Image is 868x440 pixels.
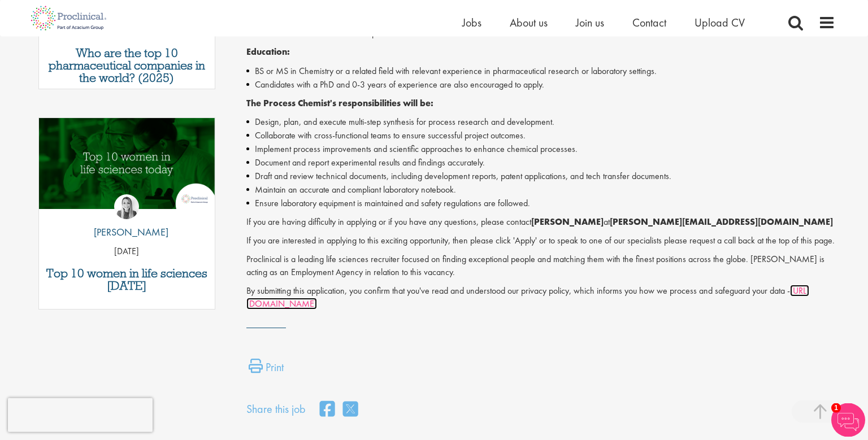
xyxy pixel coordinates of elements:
[246,142,836,156] li: Implement process improvements and scientific approaches to enhance chemical processes.
[45,267,209,292] a: Top 10 women in life sciences [DATE]
[320,398,335,422] a: share on facebook
[85,194,168,245] a: Hannah Burke [PERSON_NAME]
[246,64,836,78] li: BS or MS in Chemistry or a related field with relevant experience in pharmaceutical research or l...
[45,47,209,84] a: Who are the top 10 pharmaceutical companies in the world? (2025)
[246,285,836,311] p: By submitting this application, you confirm that you've read and understood our privacy policy, w...
[246,97,433,109] strong: The Process Chemist's responsibilities will be:
[510,15,548,30] a: About us
[462,15,481,30] a: Jobs
[39,245,215,258] p: [DATE]
[246,285,809,310] a: [URL][DOMAIN_NAME]
[246,129,836,142] li: Collaborate with cross-functional teams to ensure successful project outcomes.
[246,156,836,169] li: Document and report experimental results and findings accurately.
[246,401,306,417] label: Share this job
[632,15,666,30] a: Contact
[85,225,168,239] p: [PERSON_NAME]
[610,216,833,228] strong: [PERSON_NAME][EMAIL_ADDRESS][DOMAIN_NAME]
[246,78,836,92] li: Candidates with a PhD and 0-3 years of experience are also encouraged to apply.
[246,169,836,183] li: Draft and review technical documents, including development reports, patent applications, and tec...
[246,234,836,247] p: If you are interested in applying to this exciting opportunity, then please click 'Apply' or to s...
[246,253,836,279] p: Proclinical is a leading life sciences recruiter focused on finding exceptional people and matchi...
[114,194,139,219] img: Hannah Burke
[246,216,836,229] p: If you are having difficulty in applying or if you have any questions, please contact at
[39,118,215,209] img: Top 10 women in life sciences today
[831,403,865,437] img: Chatbot
[576,15,604,30] a: Join us
[249,359,284,381] a: Print
[531,216,604,228] strong: [PERSON_NAME]
[246,183,836,197] li: Maintain an accurate and compliant laboratory notebook.
[246,197,836,210] li: Ensure laboratory equipment is maintained and safety regulations are followed.
[39,118,215,218] a: Link to a post
[246,46,290,58] strong: Education:
[8,398,153,432] iframe: reCAPTCHA
[246,115,836,129] li: Design, plan, and execute multi-step synthesis for process research and development.
[831,403,841,413] span: 1
[343,398,358,422] a: share on twitter
[695,15,745,30] a: Upload CV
